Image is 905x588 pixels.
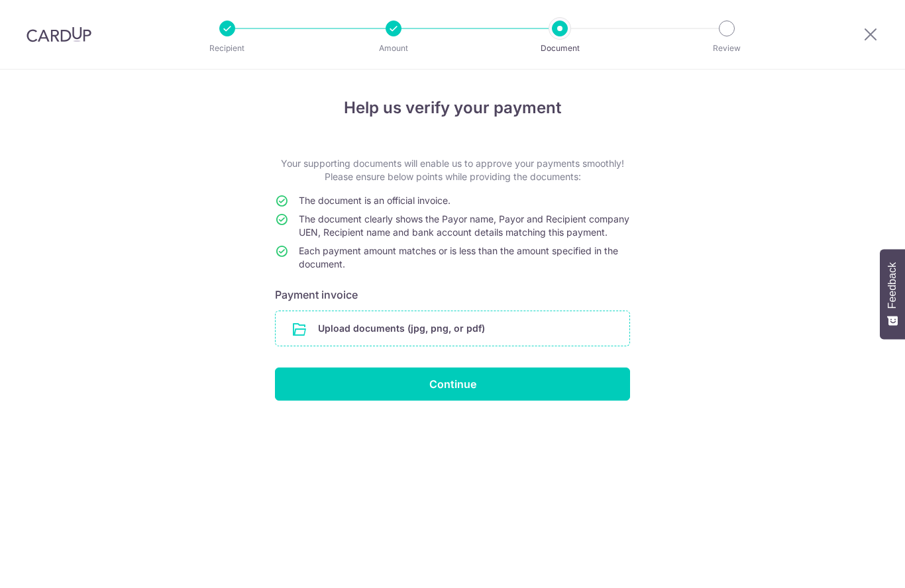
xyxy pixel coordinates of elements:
span: Feedback [886,262,898,309]
button: Feedback - Show survey [880,249,905,339]
img: CardUp [27,26,91,42]
p: Document [511,42,609,55]
p: Review [678,42,776,55]
span: Each payment amount matches or is less than the amount specified in the document. [299,245,618,269]
h6: Payment invoice [275,287,630,303]
input: Continue [275,367,630,401]
p: Your supporting documents will enable us to approve your payments smoothly! Please ensure below p... [275,157,630,183]
iframe: Opens a widget where you can find more information [860,548,892,581]
div: Upload documents (jpg, png, or pdf) [275,311,630,346]
h4: Help us verify your payment [275,96,630,120]
span: The document clearly shows the Payor name, Payor and Recipient company UEN, Recipient name and ba... [299,213,629,238]
p: Recipient [178,42,276,55]
span: The document is an official invoice. [299,195,451,206]
p: Amount [345,42,443,55]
